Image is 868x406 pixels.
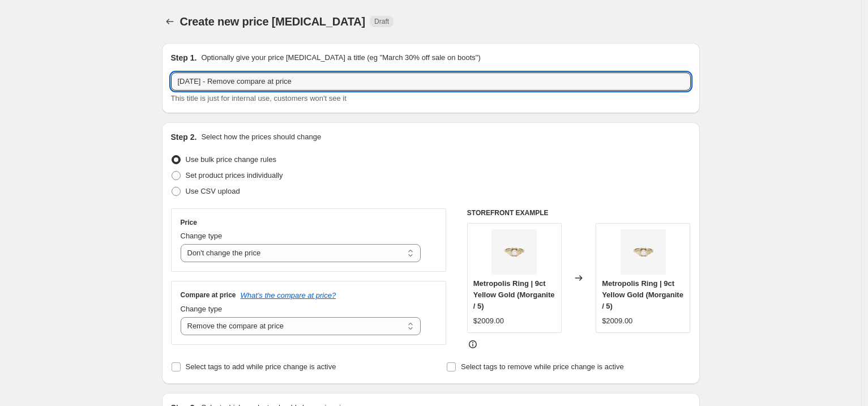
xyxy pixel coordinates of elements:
p: Select how the prices should change [201,131,321,143]
img: metropolis-ring-9YMO_80x.jpg [621,229,666,275]
span: Select tags to remove while price change is active [461,362,624,371]
button: Price change jobs [162,14,178,29]
h6: STOREFRONT EXAMPLE [467,208,691,217]
h2: Step 2. [171,131,197,143]
p: Optionally give your price [MEDICAL_DATA] a title (eg "March 30% off sale on boots") [201,52,480,63]
input: 30% off holiday sale [171,72,691,91]
span: Metropolis Ring | 9ct Yellow Gold (Morganite / 5) [473,279,555,310]
span: Change type [181,232,223,240]
span: Select tags to add while price change is active [186,362,336,371]
span: Set product prices individually [186,171,283,180]
div: $2009.00 [473,315,504,327]
div: $2009.00 [602,315,632,327]
img: metropolis-ring-9YMO_80x.jpg [491,229,537,275]
span: This title is just for internal use, customers won't see it [171,94,347,102]
h3: Price [181,218,197,227]
span: Use bulk price change rules [186,155,276,164]
h3: Compare at price [181,290,236,300]
button: What's the compare at price? [241,291,336,300]
span: Use CSV upload [186,187,240,195]
span: Draft [374,17,389,26]
span: Metropolis Ring | 9ct Yellow Gold (Morganite / 5) [602,279,683,310]
span: Change type [181,305,223,313]
h2: Step 1. [171,52,197,63]
span: Create new price [MEDICAL_DATA] [180,15,366,28]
